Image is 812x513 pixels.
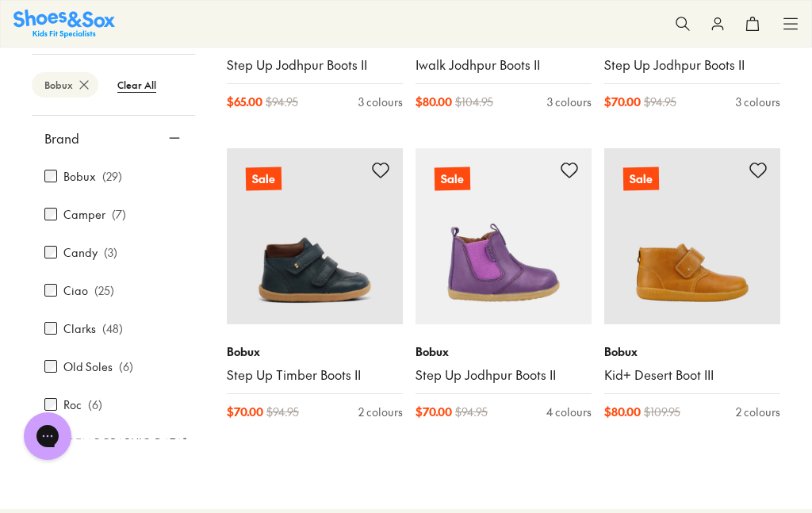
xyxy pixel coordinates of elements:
[604,343,780,360] p: Bobux
[546,404,592,420] div: 4 colours
[63,244,98,261] label: Candy
[227,343,403,360] p: Bobux
[644,404,680,420] span: $ 109.95
[88,396,102,413] p: ( 6 )
[416,366,592,384] a: Step Up Jodhpur Boots II
[63,282,88,299] label: Ciao
[416,404,452,420] span: $ 70.00
[44,128,79,147] span: Brand
[102,320,123,337] p: ( 48 )
[13,10,115,37] img: SNS_Logo_Responsive.svg
[604,404,641,420] span: $ 80.00
[63,358,113,375] label: Old Soles
[32,116,195,160] button: Brand
[358,404,403,420] div: 2 colours
[63,320,96,337] label: Clarks
[102,168,122,185] p: ( 29 )
[32,72,98,98] btn: Bobux
[604,56,780,74] a: Step Up Jodhpur Boots II
[119,358,133,375] p: ( 6 )
[94,282,114,299] p: ( 25 )
[416,148,592,324] a: Sale
[547,94,592,110] div: 3 colours
[644,94,676,110] span: $ 94.95
[227,94,262,110] span: $ 65.00
[435,167,470,191] p: Sale
[16,407,79,465] iframe: Gorgias live chat messenger
[623,167,659,191] p: Sale
[105,71,169,99] btn: Clear All
[416,94,452,110] span: $ 80.00
[266,404,299,420] span: $ 94.95
[266,94,298,110] span: $ 94.95
[104,244,117,261] p: ( 3 )
[193,435,207,451] p: ( 3 )
[112,206,126,223] p: ( 7 )
[13,10,115,37] a: Shoes & Sox
[227,56,403,74] a: Step Up Jodhpur Boots II
[227,404,263,420] span: $ 70.00
[63,396,82,413] label: Roc
[227,148,403,324] a: Sale
[604,94,641,110] span: $ 70.00
[604,148,780,324] a: Sale
[416,343,592,360] p: Bobux
[736,94,780,110] div: 3 colours
[604,366,780,384] a: Kid+ Desert Boot III
[736,404,780,420] div: 2 colours
[455,404,488,420] span: $ 94.95
[63,206,105,223] label: Camper
[227,366,403,384] a: Step Up Timber Boots II
[455,94,493,110] span: $ 104.95
[416,56,592,74] a: Iwalk Jodhpur Boots II
[358,94,403,110] div: 3 colours
[63,168,96,185] label: Bobux
[246,167,282,191] p: Sale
